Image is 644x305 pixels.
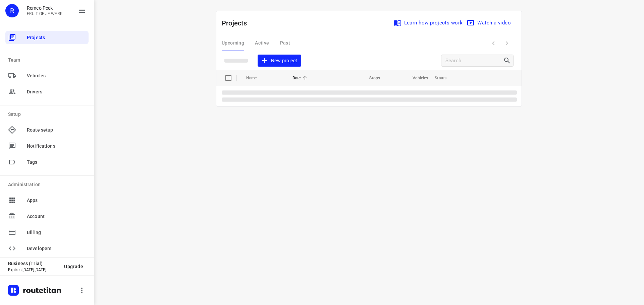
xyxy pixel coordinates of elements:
p: Business (Trial) [8,261,59,266]
span: Projects [27,34,86,41]
div: Apps [5,194,89,207]
span: Apps [27,197,86,204]
span: Date [292,74,310,82]
span: Vehicles [404,74,428,82]
div: Tags [5,155,89,169]
button: Upgrade [59,260,89,273]
span: Upgrade [64,264,83,269]
div: Drivers [5,85,89,98]
span: Developers [27,245,86,252]
p: Remco Peek [27,5,63,11]
div: R [5,4,19,17]
span: Tags [27,159,86,166]
span: Notifications [27,143,86,150]
p: Expires [DATE][DATE] [8,268,59,272]
div: Route setup [5,123,89,137]
p: FRUIT OP JE WERK [27,11,63,16]
div: Projects [5,31,89,44]
div: Vehicles [5,69,89,82]
input: Search projects [445,56,503,66]
div: Account [5,210,89,223]
div: Billing [5,226,89,239]
div: Notifications [5,139,89,153]
span: Route setup [27,127,86,134]
div: Developers [5,242,89,255]
div: Search [503,57,513,65]
span: Stops [361,74,380,82]
span: Account [27,213,86,220]
span: Vehicles [27,72,86,79]
button: New project [258,55,301,67]
span: Next Page [500,36,514,50]
span: Status [435,74,455,82]
span: Billing [27,229,86,236]
p: Team [8,57,89,64]
span: New project [262,57,297,65]
p: Projects [222,18,253,28]
p: Setup [8,111,89,118]
p: Administration [8,181,89,188]
span: Previous Page [487,36,500,50]
span: Drivers [27,88,86,95]
span: Name [246,74,266,82]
